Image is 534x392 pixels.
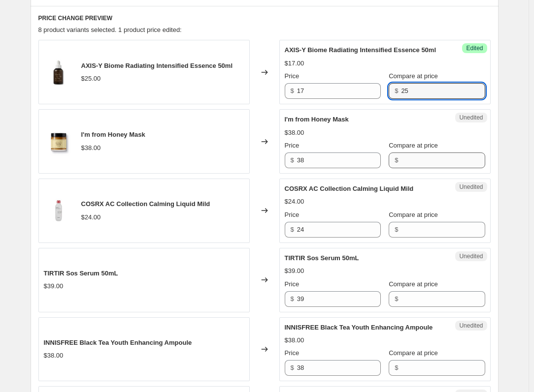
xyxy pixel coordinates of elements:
div: $24.00 [285,197,304,207]
span: Price [285,349,300,357]
span: Compare at price [389,72,438,80]
h6: PRICE CHANGE PREVIEW [38,14,491,22]
span: $ [291,156,294,164]
span: COSRX AC Collection Calming Liquid Mild [285,185,414,192]
div: $17.00 [285,59,304,68]
span: $ [291,226,294,233]
span: Unedited [459,322,483,330]
span: TIRTIR Sos Serum 50mL [285,254,359,262]
span: Unedited [459,114,483,121]
div: $39.00 [44,281,64,291]
span: 8 product variants selected. 1 product price edited: [38,26,182,33]
span: $ [395,156,398,164]
div: $38.00 [81,143,101,153]
div: $39.00 [285,266,304,276]
span: AXIS-Y Biome Radiating Intensified Essence 50ml [285,46,436,54]
span: AXIS-Y Biome Radiating Intensified Essence 50ml [81,62,233,69]
span: $ [395,87,398,94]
span: Price [285,72,300,80]
span: Edited [466,44,483,52]
span: COSRX AC Collection Calming Liquid Mild [81,200,210,208]
div: $38.00 [285,335,304,345]
span: Price [285,211,300,218]
span: Compare at price [389,142,438,149]
span: Price [285,280,300,288]
div: $24.00 [81,212,101,222]
span: INNISFREE Black Tea Youth Enhancing Ampoule [44,339,192,346]
span: Compare at price [389,211,438,218]
span: Compare at price [389,349,438,357]
span: $ [395,295,398,302]
img: Sheet_mask_29_4fb249d0-b048-42a6-a4aa-4f5fcbeff5f2_80x.png [44,127,73,156]
span: Price [285,142,300,149]
div: $38.00 [285,128,304,138]
span: $ [395,226,398,233]
span: $ [291,87,294,94]
span: I'm from Honey Mask [285,116,349,123]
span: Compare at price [389,280,438,288]
div: $38.00 [44,351,64,361]
span: $ [291,364,294,371]
img: Sheet_mask_18_5619da0c-d20c-40fc-8215-7c7fb3e79799_80x.png [44,58,73,87]
div: $25.00 [81,74,101,84]
span: $ [291,295,294,302]
span: Unedited [459,252,483,260]
span: TIRTIR Sos Serum 50mL [44,270,118,277]
span: I'm from Honey Mask [81,131,145,138]
img: cosrx-ac-collection-calming-liquid-mild-714892_80x.jpg [44,196,73,225]
span: INNISFREE Black Tea Youth Enhancing Ampoule [285,324,433,331]
span: Unedited [459,183,483,191]
span: $ [395,364,398,371]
